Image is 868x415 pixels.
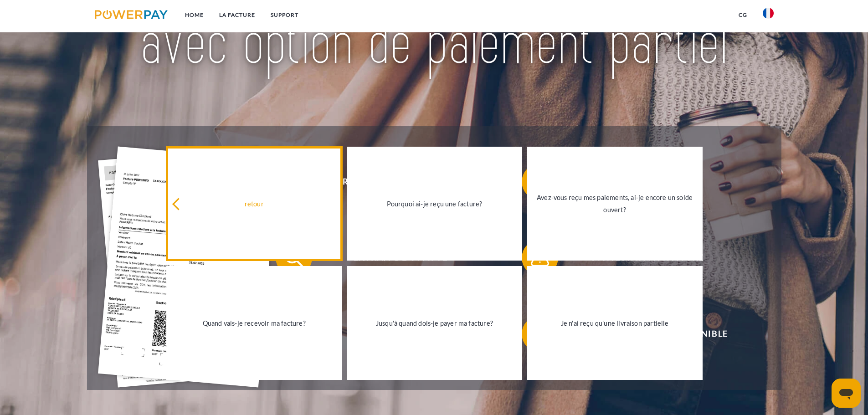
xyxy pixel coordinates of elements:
a: Avez-vous reçu mes paiements, ai-je encore un solde ouvert? [527,147,703,261]
a: Home [177,7,211,23]
div: Quand vais-je recevoir ma facture? [172,317,337,329]
div: Jusqu'à quand dois-je payer ma facture? [352,317,517,329]
iframe: Bouton de lancement de la fenêtre de messagerie, conversation en cours [832,379,861,408]
a: CG [731,7,755,23]
div: retour [172,198,337,210]
img: logo-powerpay.svg [95,10,168,19]
div: Je n'ai reçu qu'une livraison partielle [532,317,697,329]
a: LA FACTURE [211,7,263,23]
a: Support [263,7,306,23]
div: Avez-vous reçu mes paiements, ai-je encore un solde ouvert? [532,191,697,216]
img: fr [763,8,774,19]
div: Pourquoi ai-je reçu une facture? [352,198,517,210]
